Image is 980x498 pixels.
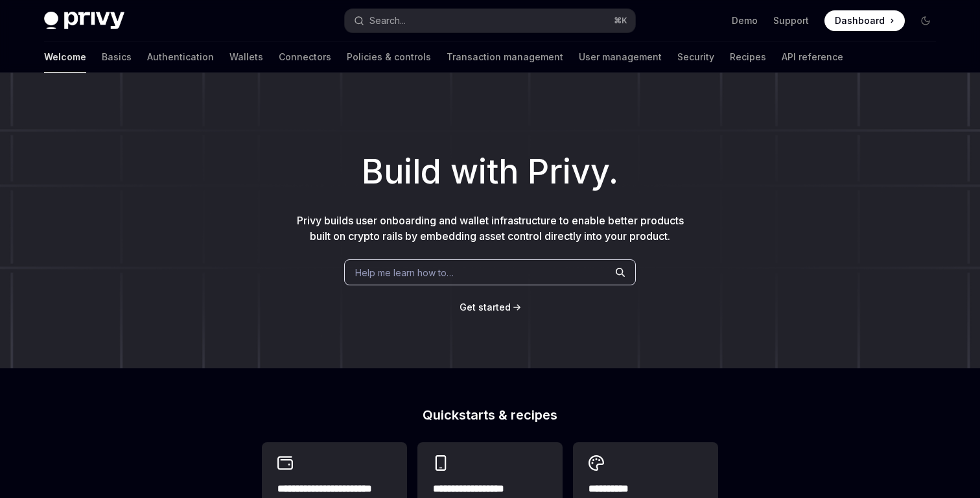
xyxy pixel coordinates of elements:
[447,41,563,73] a: Transaction management
[773,14,809,27] a: Support
[345,9,635,32] button: Search...⌘K
[782,41,843,73] a: API reference
[915,10,936,31] button: Toggle dark mode
[460,301,511,314] a: Get started
[21,147,959,197] h1: Build with Privy.
[262,409,718,421] h2: Quickstarts & recipes
[279,41,331,73] a: Connectors
[369,13,406,29] div: Search...
[614,16,627,26] span: ⌘ K
[229,41,263,73] a: Wallets
[460,302,511,313] span: Get started
[347,41,431,73] a: Policies & controls
[44,12,124,30] img: dark logo
[102,41,132,73] a: Basics
[44,41,86,73] a: Welcome
[355,266,454,279] span: Help me learn how to…
[730,41,766,73] a: Recipes
[579,41,662,73] a: User management
[835,14,885,27] span: Dashboard
[824,10,905,31] a: Dashboard
[147,41,214,73] a: Authentication
[297,214,684,243] span: Privy builds user onboarding and wallet infrastructure to enable better products built on crypto ...
[732,14,758,27] a: Demo
[677,41,714,73] a: Security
